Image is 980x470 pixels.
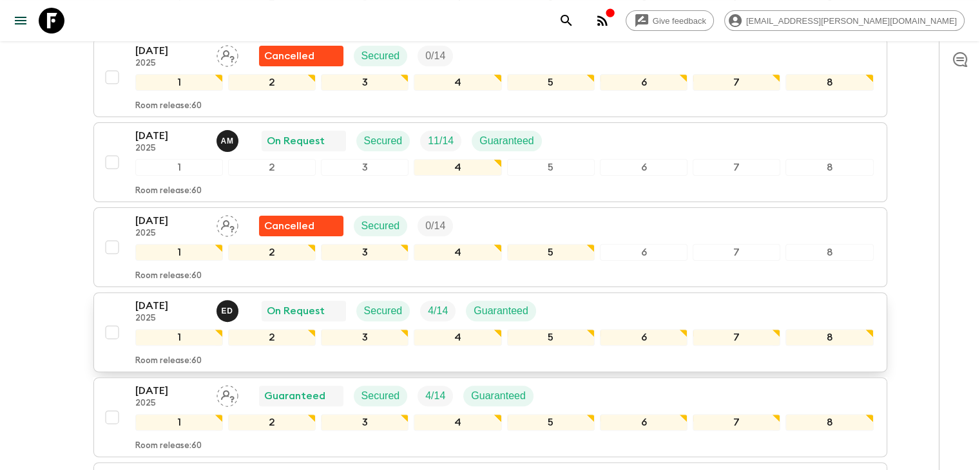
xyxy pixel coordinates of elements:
p: 2025 [135,229,206,239]
div: 3 [321,159,408,176]
div: 1 [135,159,223,176]
button: menu [8,8,34,33]
div: 5 [507,244,595,261]
div: 4 [414,74,501,91]
p: Secured [361,388,400,404]
p: Guaranteed [264,388,325,404]
span: Edwin Duarte Ríos [216,304,241,314]
div: 7 [693,74,780,91]
p: 11 / 14 [428,133,454,149]
span: Assign pack leader [216,49,238,59]
div: 2 [228,414,316,431]
p: Secured [361,48,400,64]
span: Assign pack leader [216,389,238,399]
p: 2025 [135,144,206,154]
p: E D [222,306,233,316]
span: Assign pack leader [216,219,238,229]
button: [DATE]2025Assign pack leaderFlash Pack cancellationSecuredTrip Fill12345678Room release:60 [93,207,887,287]
div: 3 [321,414,408,431]
div: 1 [135,244,223,261]
div: 2 [228,244,316,261]
p: [DATE] [135,213,206,229]
p: 0 / 14 [425,218,445,234]
p: Cancelled [264,48,314,64]
div: Trip Fill [420,131,461,151]
div: 1 [135,329,223,346]
div: Secured [354,386,408,406]
div: 4 [414,159,501,176]
div: Secured [354,216,408,236]
div: 8 [785,244,873,261]
div: 3 [321,329,408,346]
div: 7 [693,414,780,431]
p: [DATE] [135,128,206,144]
div: 8 [785,74,873,91]
p: Secured [364,303,403,319]
div: Secured [356,131,410,151]
div: 8 [785,159,873,176]
div: Trip Fill [420,301,456,321]
p: Secured [361,218,400,234]
p: [DATE] [135,298,206,314]
div: 4 [414,329,501,346]
p: Room release: 60 [135,101,202,111]
p: 2025 [135,399,206,409]
p: Room release: 60 [135,271,202,281]
div: Trip Fill [418,386,453,406]
div: 4 [414,244,501,261]
p: 0 / 14 [425,48,445,64]
p: Secured [364,133,403,149]
p: On Request [267,133,325,149]
div: 6 [600,74,687,91]
p: Room release: 60 [135,356,202,366]
button: ED [216,300,241,322]
div: 3 [321,74,408,91]
div: Trip Fill [418,46,453,66]
button: [DATE]2025Edwin Duarte RíosOn RequestSecuredTrip FillGuaranteed12345678Room release:60 [93,292,887,372]
button: [DATE]2025Assign pack leaderFlash Pack cancellationSecuredTrip Fill12345678Room release:60 [93,37,887,117]
p: On Request [267,303,325,319]
span: [EMAIL_ADDRESS][PERSON_NAME][DOMAIN_NAME] [739,16,964,26]
p: Guaranteed [474,303,528,319]
p: 4 / 14 [428,303,448,319]
div: 7 [693,329,780,346]
div: 1 [135,74,223,91]
div: Flash Pack cancellation [259,46,343,66]
p: A M [221,136,234,146]
button: search adventures [553,8,579,33]
p: Guaranteed [479,133,534,149]
p: Guaranteed [471,388,526,404]
p: [DATE] [135,383,206,399]
p: 2025 [135,59,206,69]
span: Give feedback [646,16,713,26]
p: 2025 [135,314,206,324]
p: Cancelled [264,218,314,234]
p: 4 / 14 [425,388,445,404]
div: 2 [228,329,316,346]
div: 6 [600,329,687,346]
div: 3 [321,244,408,261]
div: 5 [507,159,595,176]
div: 5 [507,414,595,431]
div: 5 [507,329,595,346]
p: [DATE] [135,43,206,59]
div: 7 [693,244,780,261]
div: Secured [354,46,408,66]
div: 6 [600,159,687,176]
p: Room release: 60 [135,441,202,451]
div: 7 [693,159,780,176]
div: Secured [356,301,410,321]
div: 1 [135,414,223,431]
div: Trip Fill [418,216,453,236]
button: AM [216,130,241,152]
div: 4 [414,414,501,431]
div: [EMAIL_ADDRESS][PERSON_NAME][DOMAIN_NAME] [724,10,965,31]
div: Flash Pack cancellation [259,216,343,236]
div: 6 [600,244,687,261]
div: 8 [785,414,873,431]
div: 6 [600,414,687,431]
button: [DATE]2025Allan MoralesOn RequestSecuredTrip FillGuaranteed12345678Room release:60 [93,122,887,202]
span: Allan Morales [216,134,241,144]
button: [DATE]2025Assign pack leaderGuaranteedSecuredTrip FillGuaranteed12345678Room release:60 [93,377,887,457]
div: 8 [785,329,873,346]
